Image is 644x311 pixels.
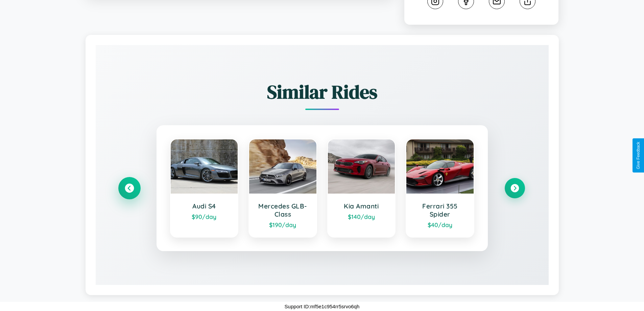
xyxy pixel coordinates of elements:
a: Audi S4$90/day [170,139,239,238]
h3: Audi S4 [177,202,231,210]
div: $ 90 /day [177,213,231,220]
h3: Kia Amanti [335,202,388,210]
div: Give Feedback [636,142,641,169]
h3: Ferrari 355 Spider [413,202,467,218]
h2: Similar Rides [119,79,525,105]
div: $ 190 /day [256,221,310,228]
div: $ 140 /day [335,213,388,220]
a: Mercedes GLB-Class$190/day [248,139,317,238]
h3: Mercedes GLB-Class [256,202,310,218]
a: Ferrari 355 Spider$40/day [406,139,474,238]
p: Support ID: mf5e1c954rr5srvo6qh [285,302,360,311]
div: $ 40 /day [413,221,467,228]
a: Kia Amanti$140/day [327,139,396,238]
